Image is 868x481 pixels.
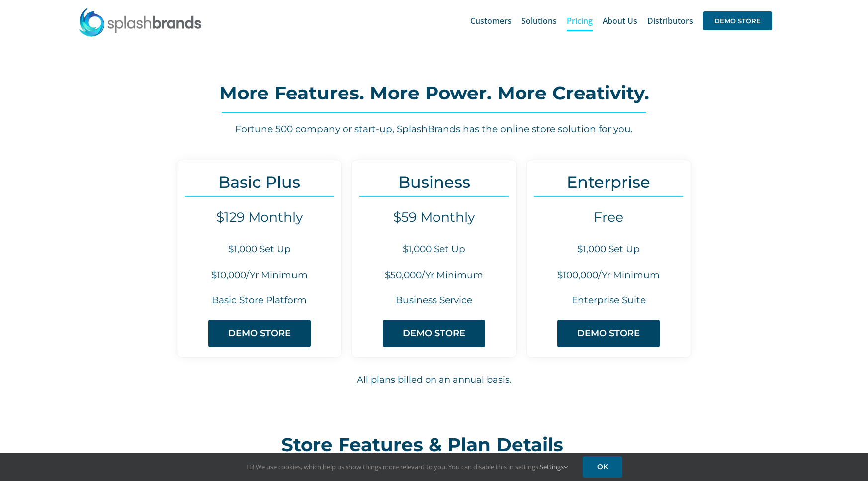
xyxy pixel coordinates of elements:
[177,209,341,225] h4: $129 Monthly
[470,5,772,37] nav: Main Menu
[383,320,485,347] a: DEMO STORE
[177,294,341,307] h6: Basic Store Platform
[703,5,772,37] a: DEMO STORE
[527,209,691,225] h4: Free
[352,294,516,307] h6: Business Service
[177,269,341,282] h6: $10,000/Yr Minimum
[583,456,622,478] a: OK
[647,17,693,25] span: Distributors
[521,17,557,25] span: Solutions
[352,209,516,225] h4: $59 Monthly
[527,243,691,256] h6: $1,000 Set Up
[557,320,660,347] a: DEMO STORE
[246,462,568,471] span: Hi! We use cookies, which help us show things more relevant to you. You can disable this in setti...
[177,243,341,256] h6: $1,000 Set Up
[352,243,516,256] h6: $1,000 Set Up
[177,173,341,191] h3: Basic Plus
[228,328,291,339] span: DEMO STORE
[86,373,782,386] h6: All plans billed on an annual basis.
[567,17,593,25] span: Pricing
[352,269,516,282] h6: $50,000/Yr Minimum
[86,83,782,103] h2: More Features. More Power. More Creativity.
[352,173,516,191] h3: Business
[78,7,202,37] img: SplashBrands.com Logo
[567,5,593,37] a: Pricing
[603,17,637,25] span: About Us
[527,294,691,307] h6: Enterprise Suite
[281,435,587,455] h2: Store Features & Plan Details
[86,123,782,136] h6: Fortune 500 company or start-up, SplashBrands has the online store solution for you.
[470,5,512,37] a: Customers
[527,173,691,191] h3: Enterprise
[208,320,311,347] a: DEMO STORE
[647,5,693,37] a: Distributors
[703,11,772,30] span: DEMO STORE
[527,269,691,282] h6: $100,000/Yr Minimum
[403,328,465,339] span: DEMO STORE
[470,17,512,25] span: Customers
[577,328,640,339] span: DEMO STORE
[540,462,568,471] a: Settings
